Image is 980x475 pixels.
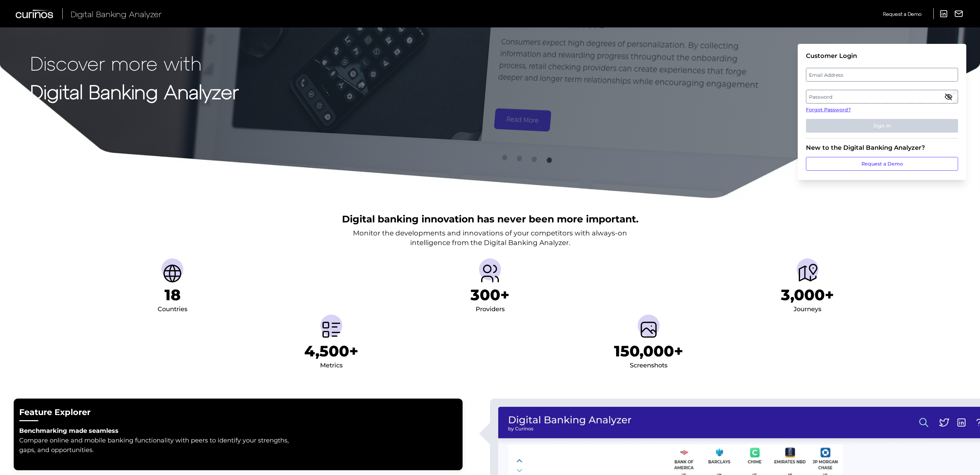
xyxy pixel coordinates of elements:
[806,69,957,81] label: Email Address
[806,106,958,113] a: Forgot Password?
[14,399,463,470] button: Feature ExplorerBenchmarking made seamless Compare online and mobile banking functionality with p...
[781,286,834,304] h1: 3,000+
[797,263,819,284] img: Journeys
[806,119,958,133] button: Sign In
[342,212,638,226] h2: Digital banking innovation has never been more important.
[806,90,957,103] label: Password
[19,407,457,418] h2: Feature Explorer
[164,286,181,304] h1: 18
[19,427,119,435] strong: Benchmarking made seamless
[19,436,293,455] p: Compare online and mobile banking functionality with peers to identify your strengths, gaps, and ...
[470,286,510,304] h1: 300+
[16,10,54,18] img: Curinos
[304,342,358,360] h1: 4,500+
[71,9,162,19] span: Digital Banking Analyzer
[476,304,505,315] div: Providers
[614,342,683,360] h1: 150,000+
[161,263,183,284] img: Countries
[806,52,958,60] div: Customer Login
[794,304,821,315] div: Journeys
[30,80,239,103] strong: Digital Banking Analyzer
[883,8,921,20] a: Request a Demo
[630,360,667,371] div: Screenshots
[353,228,627,247] p: Monitor the developments and innovations of your competitors with always-on intelligence from the...
[883,11,921,17] span: Request a Demo
[30,52,239,74] p: Discover more with
[806,144,958,151] div: New to the Digital Banking Analyzer?
[158,304,187,315] div: Countries
[479,263,501,284] img: Providers
[638,319,660,341] img: Screenshots
[806,157,958,171] a: Request a Demo
[320,319,342,341] img: Metrics
[320,360,343,371] div: Metrics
